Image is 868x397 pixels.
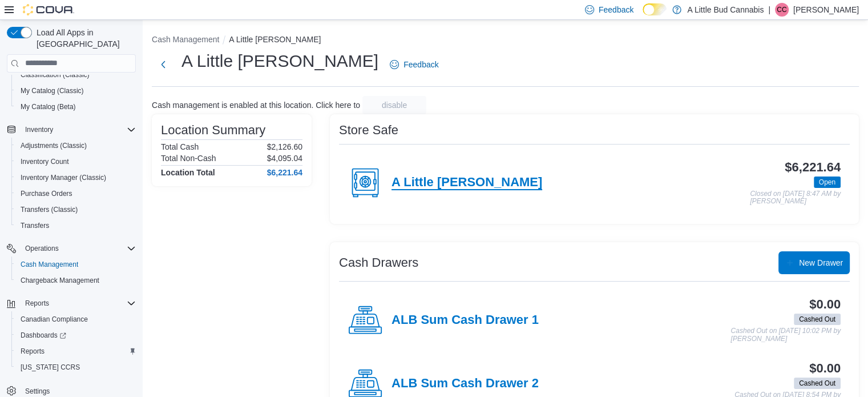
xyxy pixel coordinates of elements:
h6: Total Cash [161,142,199,151]
button: Inventory [2,122,140,138]
p: A Little Bud Cannabis [687,3,764,17]
h3: Store Safe [339,123,398,137]
span: Transfers [21,221,49,230]
a: My Catalog (Beta) [16,100,80,114]
span: My Catalog (Beta) [16,100,136,114]
button: Inventory Manager (Classic) [11,170,140,186]
span: Feedback [599,4,633,15]
a: Adjustments (Classic) [16,139,91,153]
span: My Catalog (Beta) [21,102,76,111]
button: Cash Management [11,256,140,272]
span: Transfers [16,219,136,232]
button: My Catalog (Classic) [11,83,140,99]
h4: ALB Sum Cash Drawer 1 [391,313,539,328]
span: Inventory [25,125,53,134]
a: Feedback [385,53,443,76]
span: Purchase Orders [21,189,72,198]
a: Chargeback Management [16,274,104,287]
span: Canadian Compliance [21,315,88,324]
a: Inventory Manager (Classic) [16,171,111,185]
span: [US_STATE] CCRS [21,363,80,372]
span: Dashboards [21,331,66,340]
p: $2,126.60 [267,142,302,151]
span: Reports [25,299,49,308]
span: Cashed Out [799,314,835,324]
h3: $6,221.64 [785,161,841,174]
span: My Catalog (Classic) [16,84,136,98]
button: Classification (Classic) [11,67,140,83]
span: Operations [21,242,136,255]
a: [US_STATE] CCRS [16,360,84,374]
span: Operations [25,244,59,253]
span: disable [382,99,407,111]
button: Reports [2,295,140,311]
a: Dashboards [16,328,71,342]
span: Cashed Out [799,378,835,388]
button: Transfers (Classic) [11,202,140,218]
span: Canadian Compliance [16,312,136,326]
span: New Drawer [799,257,843,268]
h4: A Little [PERSON_NAME] [391,175,542,190]
p: $4,095.04 [267,154,302,163]
button: My Catalog (Beta) [11,99,140,115]
span: Chargeback Management [21,276,99,285]
button: A Little [PERSON_NAME] [229,35,321,44]
h4: ALB Sum Cash Drawer 2 [391,376,539,391]
h3: $0.00 [809,362,841,375]
span: Settings [25,387,50,396]
a: Purchase Orders [16,187,77,200]
span: Washington CCRS [16,360,136,374]
button: Inventory Count [11,154,140,170]
span: Inventory Count [16,155,136,169]
span: Open [814,177,841,188]
a: Transfers (Classic) [16,203,82,216]
img: Cova [23,4,74,15]
span: Open [819,177,835,187]
button: Inventory [21,123,58,137]
p: Cashed Out on [DATE] 10:02 PM by [PERSON_NAME] [730,327,841,343]
span: Chargeback Management [16,274,136,287]
span: Purchase Orders [16,187,136,200]
span: Transfers (Classic) [21,205,78,214]
p: Closed on [DATE] 8:47 AM by [PERSON_NAME] [750,190,841,206]
span: Dark Mode [643,15,643,16]
span: Cash Management [21,260,78,269]
h3: Cash Drawers [339,256,418,270]
span: Adjustments (Classic) [21,141,87,150]
h3: $0.00 [809,298,841,311]
span: Adjustments (Classic) [16,139,136,153]
a: My Catalog (Classic) [16,84,88,98]
span: Reports [21,296,136,310]
a: Reports [16,344,49,358]
button: Purchase Orders [11,186,140,202]
p: [PERSON_NAME] [793,3,859,17]
span: CC [777,3,786,17]
button: [US_STATE] CCRS [11,359,140,375]
p: Cash management is enabled at this location. Click here to [152,101,360,110]
span: Load All Apps in [GEOGRAPHIC_DATA] [32,27,136,50]
span: Transfers (Classic) [16,203,136,216]
span: Dashboards [16,328,136,342]
span: Classification (Classic) [21,70,90,79]
span: Cashed Out [794,314,841,325]
span: Inventory Manager (Classic) [16,171,136,185]
button: Next [152,53,175,76]
span: Feedback [403,59,438,70]
button: Reports [21,296,54,310]
button: Transfers [11,218,140,234]
h6: Total Non-Cash [161,154,216,163]
button: Chargeback Management [11,272,140,288]
span: Inventory [21,123,136,137]
h4: Location Total [161,168,215,177]
h1: A Little [PERSON_NAME] [181,50,378,73]
button: New Drawer [778,251,850,274]
p: | [768,3,770,17]
a: Inventory Count [16,155,74,169]
a: Transfers [16,219,54,232]
button: Canadian Compliance [11,311,140,327]
span: Reports [21,347,45,356]
button: disable [362,96,426,114]
nav: An example of EuiBreadcrumbs [152,34,859,47]
span: Cashed Out [794,378,841,389]
span: My Catalog (Classic) [21,86,84,95]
